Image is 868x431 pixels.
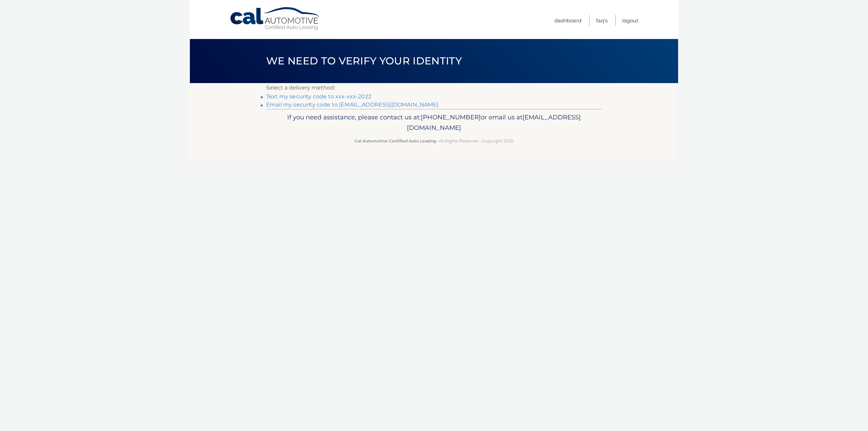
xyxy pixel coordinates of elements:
[596,15,608,26] a: FAQ's
[622,15,638,26] a: Logout
[355,138,436,143] strong: Cal Automotive Certified Auto Leasing
[266,93,371,100] a: Text my security code to xxx-xxx-2022
[271,112,597,134] p: If you need assistance, please contact us at: or email us at
[554,15,581,26] a: Dashboard
[266,83,602,93] p: Select a delivery method:
[230,7,321,31] a: Cal Automotive
[271,137,597,144] p: - All Rights Reserved - Copyright 2025
[266,101,439,108] a: Email my security code to [EMAIL_ADDRESS][DOMAIN_NAME]
[266,55,462,67] span: We need to verify your identity
[421,113,481,121] span: [PHONE_NUMBER]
